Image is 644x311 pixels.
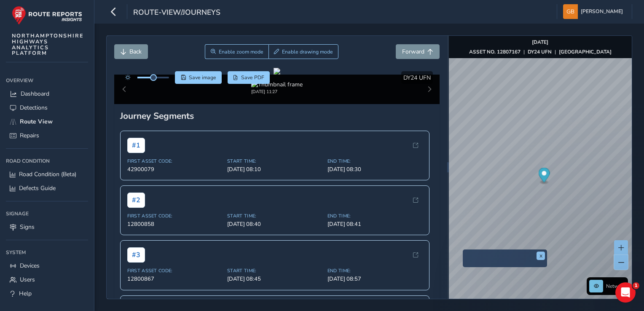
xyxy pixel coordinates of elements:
button: PDF [228,71,270,84]
iframe: Intercom live chat [615,282,636,303]
span: Save PDF [241,74,264,81]
span: Start Time: [227,213,322,219]
span: [DATE] 08:40 [227,220,322,228]
strong: [DATE] [532,39,548,46]
span: [DATE] 08:30 [327,166,423,173]
button: Save [175,71,222,84]
span: Network [606,283,625,290]
span: Help [19,290,32,298]
div: Map marker [538,168,550,185]
button: Forward [396,44,440,59]
span: End Time: [327,268,423,274]
span: First Asset Code: [127,268,223,274]
span: Road Condition (Beta) [19,170,76,178]
span: 12800858 [127,220,223,228]
span: [DATE] 08:45 [227,275,322,283]
div: [DATE] 11:27 [251,88,303,95]
button: x [537,252,545,260]
span: Dashboard [21,90,49,98]
a: Route View [6,115,88,129]
span: Repairs [20,131,39,139]
div: Signage [6,207,88,220]
strong: ASSET NO. 12807167 [469,48,521,55]
img: rr logo [12,6,82,25]
span: First Asset Code: [127,158,223,164]
button: Preview frame [465,260,545,265]
span: 1 [633,282,639,289]
div: Overview [6,74,88,87]
span: [DATE] 08:41 [327,220,423,228]
span: # 3 [127,247,145,263]
div: System [6,246,88,259]
div: Journey Segments [120,110,434,122]
span: Devices [20,262,40,270]
span: NORTHAMPTONSHIRE HIGHWAYS ANALYTICS PLATFORM [12,33,84,56]
a: Devices [6,259,88,273]
img: diamond-layout [563,4,578,19]
span: route-view/journeys [133,7,220,19]
span: Start Time: [227,268,322,274]
button: Zoom [205,44,268,59]
button: Draw [268,44,339,59]
strong: [GEOGRAPHIC_DATA] [559,48,612,55]
span: End Time: [327,213,423,219]
button: [PERSON_NAME] [563,4,626,19]
span: Signs [20,223,35,231]
span: # 1 [127,138,145,153]
span: Start Time: [227,158,322,164]
img: frame [494,260,515,267]
a: Repairs [6,129,88,142]
span: 12800867 [127,275,223,283]
span: Enable zoom mode [219,48,263,55]
span: 42900079 [127,166,223,173]
a: Signs [6,220,88,234]
a: Detections [6,101,88,115]
a: Defects Guide [6,181,88,195]
span: First Asset Code: [127,213,223,219]
span: Users [20,276,35,284]
span: Route View [20,118,53,126]
strong: DY24 UFN [528,48,552,55]
span: Enable drawing mode [282,48,333,55]
span: [DATE] 08:57 [327,275,423,283]
span: [PERSON_NAME] [581,4,623,19]
a: Road Condition (Beta) [6,167,88,181]
span: [DATE] 08:10 [227,166,322,173]
span: # 2 [127,193,145,208]
button: Back [114,44,148,59]
span: DY24 UFN [403,74,431,82]
a: Dashboard [6,87,88,101]
span: Forward [402,48,424,56]
img: Thumbnail frame [251,80,303,88]
span: Save image [189,74,216,81]
span: Detections [20,104,48,112]
div: Road Condition [6,155,88,167]
a: Users [6,273,88,287]
span: Back [129,48,142,56]
div: | | [469,48,612,55]
a: Help [6,287,88,300]
span: End Time: [327,158,423,164]
span: Defects Guide [19,184,56,192]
